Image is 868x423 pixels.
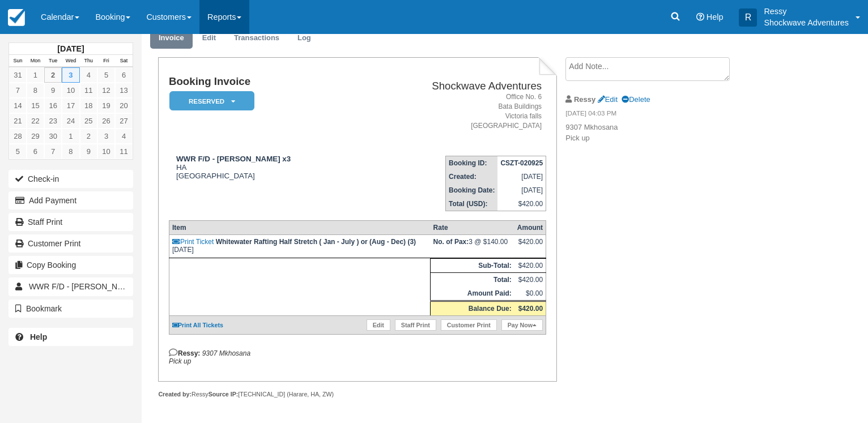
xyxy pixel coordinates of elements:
a: 4 [80,67,97,83]
a: Print Ticket [172,238,214,246]
a: 23 [44,113,62,129]
a: Customer Print [441,319,497,331]
th: Rate [431,221,514,235]
a: Edit [367,319,390,331]
p: 9307 Mkhosana Pick up [565,122,756,143]
a: 28 [9,129,27,144]
th: Mon [27,55,44,67]
a: 3 [62,67,79,83]
a: 11 [115,144,133,159]
a: 8 [27,83,44,98]
a: Edit [598,95,618,104]
em: 9307 Mkhosana Pick up [169,349,250,365]
strong: Created by: [158,391,192,398]
a: 20 [115,98,133,113]
th: Balance Due: [431,301,514,316]
a: 16 [44,98,62,113]
strong: No. of Pax [433,238,469,246]
img: checkfront-main-nav-mini-logo.png [8,9,25,26]
span: WWR F/D - [PERSON_NAME] x3 [29,282,147,291]
a: 5 [9,144,27,159]
a: 3 [97,129,115,144]
a: 6 [27,144,44,159]
div: HA [GEOGRAPHIC_DATA] [169,155,360,180]
a: 24 [62,113,79,129]
a: Staff Print [8,213,133,231]
a: 7 [44,144,62,159]
div: R [739,8,757,27]
a: 10 [62,83,79,98]
a: 1 [27,67,44,83]
a: 29 [27,129,44,144]
th: Booking Date: [446,183,498,197]
a: Help [8,328,133,346]
button: Add Payment [8,191,133,210]
td: [DATE] [497,170,546,183]
td: [DATE] [169,235,430,258]
a: 10 [97,144,115,159]
td: $420.00 [497,197,546,211]
a: 30 [44,129,62,144]
th: Item [169,221,430,235]
th: Tue [44,55,62,67]
a: Edit [194,27,224,49]
strong: Ressy: [169,349,200,357]
td: $420.00 [514,273,546,287]
a: 22 [27,113,44,129]
th: Sat [115,55,133,67]
h1: Booking Invoice [169,76,360,88]
a: Transactions [225,27,288,49]
th: Thu [80,55,97,67]
a: 6 [115,67,133,83]
h2: Shockwave Adventures [364,80,542,92]
a: 2 [44,67,62,83]
th: Sun [9,55,27,67]
a: 15 [27,98,44,113]
strong: CSZT-020925 [500,159,543,167]
a: 2 [80,129,97,144]
a: 26 [97,113,115,129]
i: Help [696,13,704,21]
a: 5 [97,67,115,83]
td: [DATE] [497,183,546,197]
th: Amount Paid: [431,287,514,301]
th: Amount [514,221,546,235]
a: 21 [9,113,27,129]
button: Copy Booking [8,256,133,274]
th: Booking ID: [446,156,498,170]
strong: WWR F/D - [PERSON_NAME] x3 [176,155,291,163]
th: Sub-Total: [431,259,514,273]
button: Check-in [8,170,133,188]
th: Fri [97,55,115,67]
a: 19 [97,98,115,113]
a: Reserved [169,91,250,112]
p: Shockwave Adventures [764,17,849,28]
a: Pay Now [501,319,543,331]
a: 17 [62,98,79,113]
address: Office No. 6 Bata Buildings Victoria falls [GEOGRAPHIC_DATA] [364,92,542,131]
a: 4 [115,129,133,144]
a: 25 [80,113,97,129]
a: 11 [80,83,97,98]
b: Help [30,332,47,341]
a: Customer Print [8,234,133,253]
td: $0.00 [514,287,546,301]
div: Ressy [TECHNICAL_ID] (Harare, HA, ZW) [158,390,556,399]
p: Ressy [764,6,849,17]
td: $420.00 [514,259,546,273]
div: $420.00 [517,238,543,255]
a: Invoice [150,27,193,49]
a: Print All Tickets [172,322,223,328]
em: [DATE] 04:03 PM [565,109,756,121]
a: 27 [115,113,133,129]
button: Bookmark [8,300,133,318]
em: Reserved [169,91,254,111]
a: 7 [9,83,27,98]
th: Total (USD): [446,197,498,211]
strong: Source IP: [209,391,239,398]
strong: Whitewater Rafting Half Stretch ( Jan - July ) or (Aug - Dec) (3) [216,238,416,246]
th: Wed [62,55,79,67]
th: Total: [431,273,514,287]
strong: $420.00 [518,305,543,313]
a: 31 [9,67,27,83]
